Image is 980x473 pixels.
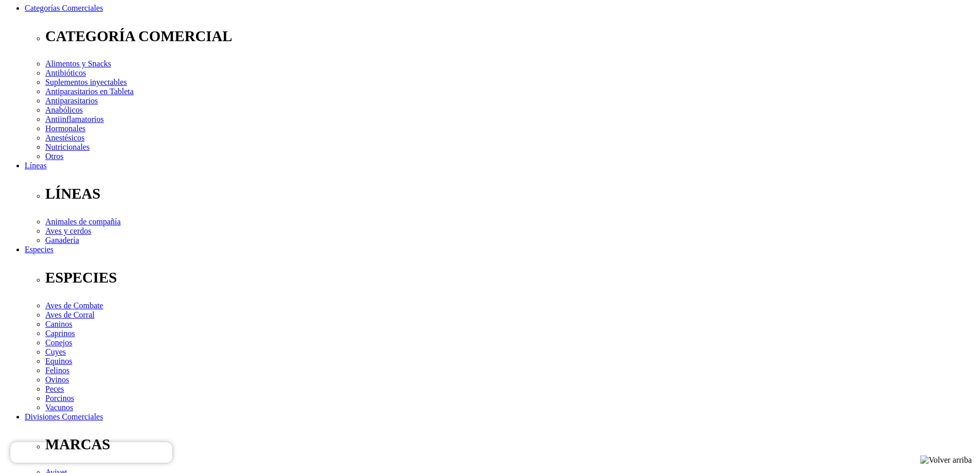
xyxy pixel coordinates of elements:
[45,347,66,356] a: Cuyes
[45,185,976,202] p: LÍNEAS
[45,301,103,310] a: Aves de Combate
[45,28,976,45] p: CATEGORÍA COMERCIAL
[45,338,72,347] a: Conejos
[45,236,79,244] a: Ganadería
[45,87,134,96] a: Antiparasitarios en Tableta
[45,366,69,375] a: Felinos
[45,59,111,68] a: Alimentos y Snacks
[45,329,75,338] a: Caprinos
[45,320,72,328] a: Caninos
[45,310,95,319] a: Aves de Corral
[45,375,69,384] a: Ovinos
[45,269,976,286] p: ESPECIES
[45,115,104,124] a: Antiinflamatorios
[10,442,172,463] iframe: Brevo live chat
[25,4,103,12] a: Categorías Comerciales
[45,152,64,161] a: Otros
[45,143,90,151] a: Nutricionales
[25,412,103,421] a: Divisiones Comerciales
[45,68,86,77] a: Antibióticos
[45,226,91,235] a: Aves y cerdos
[45,357,72,365] a: Equinos
[45,394,74,402] a: Porcinos
[45,403,73,412] a: Vacunos
[45,133,84,142] a: Anestésicos
[45,217,121,226] a: Animales de compañía
[45,78,127,86] a: Suplementos inyectables
[45,124,85,133] a: Hormonales
[45,384,64,393] a: Peces
[45,436,976,453] p: MARCAS
[45,106,83,114] a: Anabólicos
[25,161,47,170] a: Líneas
[920,456,972,465] img: Volver arriba
[25,245,54,254] a: Especies
[45,96,98,105] a: Antiparasitarios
